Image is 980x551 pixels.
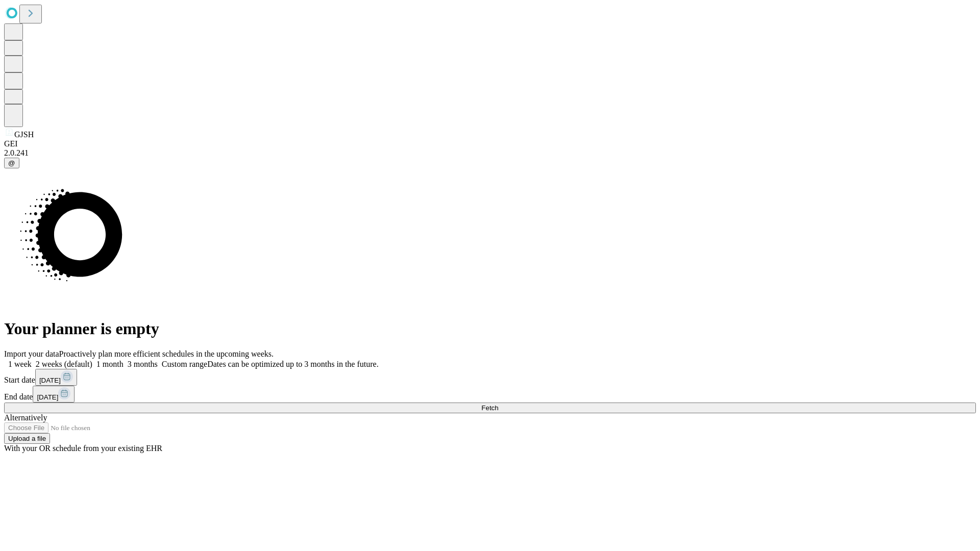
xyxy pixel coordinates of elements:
button: @ [4,158,19,168]
h1: Your planner is empty [4,319,976,338]
button: Fetch [4,403,976,413]
span: 2 weeks (default) [36,360,92,368]
span: [DATE] [37,393,58,401]
span: @ [8,159,15,167]
div: GEI [4,139,976,148]
span: Alternatively [4,413,47,422]
div: 2.0.241 [4,148,976,158]
span: 3 months [128,360,158,368]
span: Custom range [162,360,207,368]
button: [DATE] [33,386,75,403]
button: Upload a file [4,433,50,444]
span: 1 month [96,360,124,368]
span: Proactively plan more efficient schedules in the upcoming weeks. [59,349,274,358]
span: Fetch [481,404,498,412]
button: [DATE] [35,369,77,386]
span: 1 week [8,360,32,368]
span: GJSH [14,130,34,139]
span: Dates can be optimized up to 3 months in the future. [207,360,378,368]
span: With your OR schedule from your existing EHR [4,444,162,453]
span: [DATE] [39,377,61,384]
span: Import your data [4,349,59,358]
div: Start date [4,369,976,386]
div: End date [4,386,976,403]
